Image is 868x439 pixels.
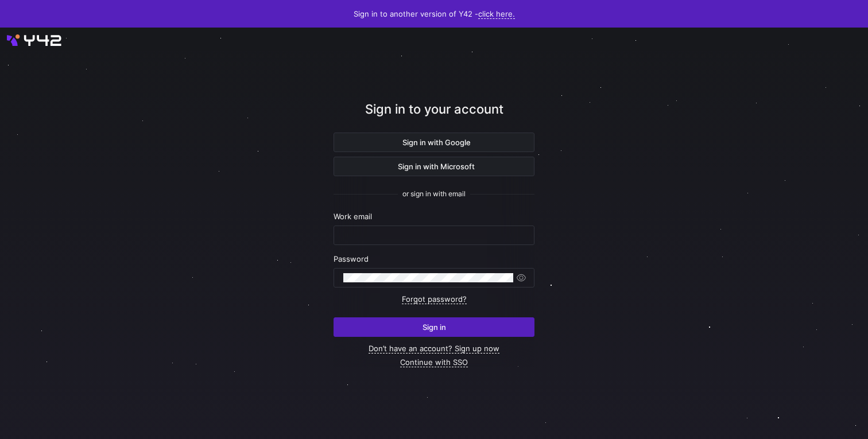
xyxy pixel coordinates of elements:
[400,358,468,367] a: Continue with SSO
[402,294,467,304] a: Forgot password?
[334,212,372,221] span: Work email
[398,138,471,147] span: Sign in with Google
[369,344,499,353] a: Don’t have an account? Sign up now
[334,133,534,152] button: Sign in with Google
[393,162,475,171] span: Sign in with Microsoft
[334,100,534,133] div: Sign in to your account
[423,323,446,332] span: Sign in
[402,190,466,198] span: or sign in with email
[334,254,369,263] span: Password
[334,157,534,176] button: Sign in with Microsoft
[334,317,534,337] button: Sign in
[478,9,515,19] a: click here.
